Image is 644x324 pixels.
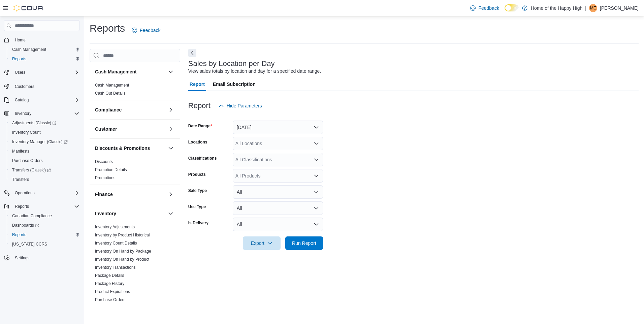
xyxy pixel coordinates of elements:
[95,281,124,286] a: Package History
[1,202,82,211] button: Reports
[12,96,31,104] button: Catalog
[95,297,126,302] a: Purchase Orders
[188,102,211,110] h3: Report
[9,157,45,165] a: Purchase Orders
[95,191,113,198] h3: Finance
[7,221,82,230] a: Dashboards
[12,177,29,182] span: Transfers
[12,96,79,104] span: Catalog
[12,189,37,197] button: Operations
[188,188,207,193] label: Sale Type
[167,209,175,218] button: Inventory
[95,249,151,254] span: Inventory On Hand by Package
[1,68,82,77] button: Users
[12,36,28,44] a: Home
[95,68,137,75] h3: Cash Management
[505,11,505,12] span: Dark Mode
[12,82,79,90] span: Customers
[95,257,149,262] span: Inventory On Hand by Product
[292,240,316,247] span: Run Report
[314,141,319,146] button: Open list of options
[188,172,206,177] label: Products
[7,45,82,54] button: Cash Management
[9,221,79,229] span: Dashboards
[15,204,29,209] span: Reports
[1,81,82,91] button: Customers
[188,139,207,145] label: Locations
[9,45,79,54] span: Cash Management
[247,236,277,250] span: Export
[9,55,79,63] span: Reports
[95,175,116,180] a: Promotions
[12,109,79,118] span: Inventory
[12,254,79,262] span: Settings
[12,241,47,247] span: [US_STATE] CCRS
[9,138,79,146] span: Inventory Manager (Classic)
[9,55,29,63] a: Reports
[12,149,29,154] span: Manifests
[95,159,113,164] a: Discounts
[95,106,122,113] h3: Compliance
[15,84,34,89] span: Customers
[95,224,135,230] span: Inventory Adjustments
[9,175,32,184] a: Transfers
[7,165,82,175] a: Transfers (Classic)
[7,239,82,249] button: [US_STATE] CCRS
[12,202,32,210] button: Reports
[95,126,165,132] button: Customer
[9,212,55,220] a: Canadian Compliance
[12,213,52,219] span: Canadian Compliance
[9,175,79,184] span: Transfers
[9,128,43,136] a: Inventory Count
[95,91,126,96] span: Cash Out Details
[7,137,82,147] a: Inventory Manager (Classic)
[90,223,180,323] div: Inventory
[7,156,82,165] button: Purchase Orders
[12,130,41,135] span: Inventory Count
[167,144,175,152] button: Discounts & Promotions
[167,106,175,114] button: Compliance
[12,189,79,197] span: Operations
[95,265,136,270] a: Inventory Transactions
[7,147,82,156] button: Manifests
[15,111,31,116] span: Inventory
[95,289,130,294] span: Product Expirations
[95,232,150,238] span: Inventory by Product Historical
[95,145,150,152] h3: Discounts & Promotions
[90,81,180,100] div: Cash Management
[95,68,165,75] button: Cash Management
[285,236,323,250] button: Run Report
[9,166,79,174] span: Transfers (Classic)
[95,145,165,152] button: Discounts & Promotions
[12,254,32,262] a: Settings
[12,109,34,118] button: Inventory
[188,204,206,209] label: Use Type
[468,1,502,15] a: Feedback
[95,210,165,217] button: Inventory
[600,4,639,12] p: [PERSON_NAME]
[1,109,82,118] button: Inventory
[227,102,262,109] span: Hide Parameters
[188,220,208,226] label: Is Delivery
[12,68,79,76] span: Users
[167,125,175,133] button: Customer
[95,289,130,294] a: Product Expirations
[167,68,175,76] button: Cash Management
[9,166,54,174] a: Transfers (Classic)
[9,240,50,248] a: [US_STATE] CCRS
[95,241,137,246] a: Inventory Count Details
[188,68,321,75] div: View sales totals by location and day for a specified date range.
[95,233,150,237] a: Inventory by Product Historical
[1,95,82,105] button: Catalog
[95,167,127,172] span: Promotion Details
[95,126,117,132] h3: Customer
[95,159,113,164] span: Discounts
[233,201,323,215] button: All
[13,5,44,11] img: Cova
[188,60,275,68] h3: Sales by Location per Day
[95,257,149,262] a: Inventory On Hand by Product
[95,297,126,302] span: Purchase Orders
[7,230,82,239] button: Reports
[95,91,126,96] a: Cash Out Details
[7,175,82,184] button: Transfers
